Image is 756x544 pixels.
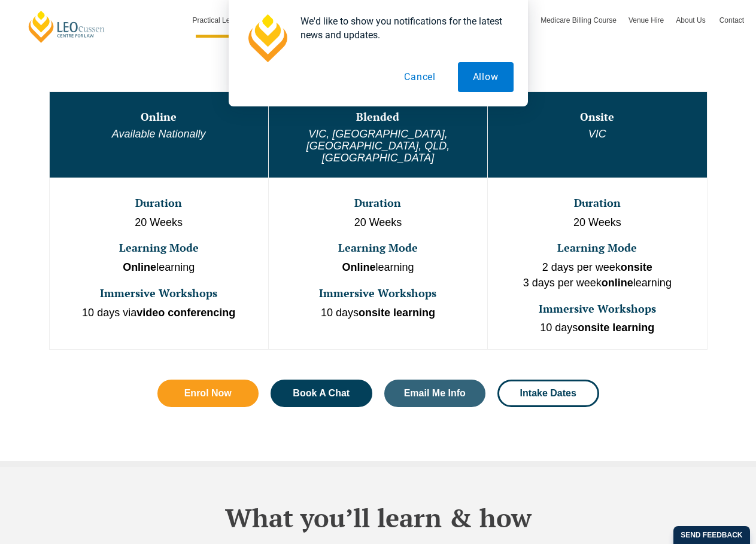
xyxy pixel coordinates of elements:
[184,389,232,398] span: Enrol Now
[489,242,705,254] h3: Learning Mode
[136,307,235,319] strong: video conferencing
[37,503,719,533] h2: What you’ll learn & how
[389,62,451,92] button: Cancel
[51,215,267,231] p: 20 Weeks
[489,260,705,291] p: 2 days per week 3 days per week learning
[270,260,486,276] p: learning
[489,197,705,209] h3: Duration
[359,307,435,319] strong: onsite learning
[271,380,372,407] a: Book A Chat
[621,261,652,273] strong: onsite
[458,62,514,92] button: Allow
[157,380,259,407] a: Enrol Now
[578,322,654,334] strong: onsite learning
[342,261,375,273] strong: Online
[602,277,633,289] strong: online
[520,389,576,398] span: Intake Dates
[123,261,156,273] strong: Online
[497,380,599,407] a: Intake Dates
[243,14,291,62] img: notification icon
[404,389,466,398] span: Email Me Info
[489,303,705,315] h3: Immersive Workshops
[306,128,450,164] em: VIC, [GEOGRAPHIC_DATA], [GEOGRAPHIC_DATA], QLD, [GEOGRAPHIC_DATA]
[270,288,486,299] h3: Immersive Workshops
[51,242,267,254] h3: Learning Mode
[291,14,514,42] div: We'd like to show you notifications for the latest news and updates.
[588,128,606,140] em: VIC
[489,215,705,231] p: 20 Weeks
[51,197,267,209] h3: Duration
[51,305,267,321] p: 10 days via
[270,197,486,209] h3: Duration
[51,260,267,276] p: learning
[270,215,486,231] p: 20 Weeks
[51,288,267,299] h3: Immersive Workshops
[293,389,350,398] span: Book A Chat
[51,111,267,123] h3: Online
[270,242,486,254] h3: Learning Mode
[112,128,206,140] em: Available Nationally
[489,111,705,123] h3: Onsite
[270,305,486,321] p: 10 days
[489,320,705,336] p: 10 days
[384,380,486,407] a: Email Me Info
[270,111,486,123] h3: Blended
